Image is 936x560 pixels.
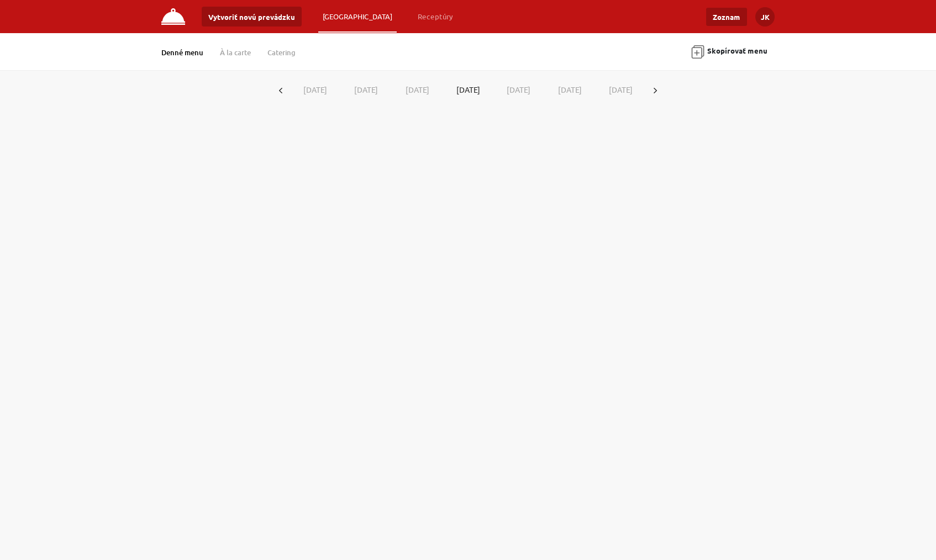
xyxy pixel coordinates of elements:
[341,80,392,100] button: [DATE]
[202,7,302,27] button: Vytvoriť novú prevádzku
[684,39,775,65] button: Skopírovať menu
[595,80,646,100] button: [DATE]
[392,80,443,100] button: [DATE]
[755,7,775,27] button: JK
[290,80,341,100] button: [DATE]
[220,47,251,57] a: À la carte
[544,80,596,100] button: [DATE]
[443,80,493,99] button: [DATE]
[706,8,747,26] a: Zoznam
[161,8,185,25] img: FUDOMA
[161,47,203,57] a: Denné menu
[413,7,458,27] a: Receptúry
[267,47,296,57] a: Catering
[493,80,544,100] button: [DATE]
[318,7,397,27] a: [GEOGRAPHIC_DATA]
